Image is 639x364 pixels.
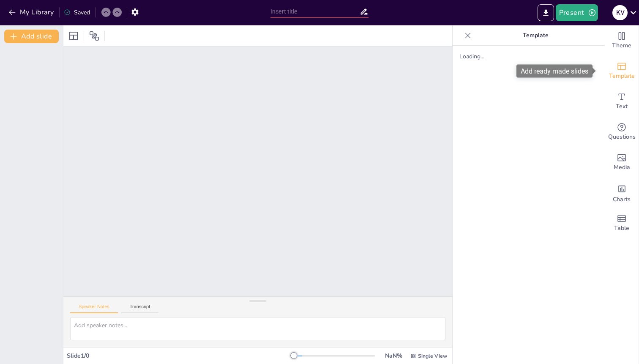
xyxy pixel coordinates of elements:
[70,304,118,313] button: Speaker Notes
[89,31,99,41] span: Position
[608,132,636,142] span: Questions
[614,163,630,172] span: Media
[614,224,629,233] span: Table
[605,117,639,147] div: Get real-time input from your audience
[516,65,593,78] div: Add ready made slides
[605,178,639,208] div: Add charts and graphs
[121,304,159,313] button: Transcript
[538,4,554,21] button: Export to PowerPoint
[459,52,598,60] div: Loading...
[64,8,90,16] div: Saved
[67,29,80,43] div: Layout
[605,208,639,238] div: Add a table
[612,41,631,50] span: Theme
[605,86,639,117] div: Add text boxes
[418,353,447,359] span: Single View
[613,195,631,204] span: Charts
[556,4,598,21] button: Present
[475,25,596,46] p: Template
[4,30,59,43] button: Add slide
[616,102,628,111] span: Text
[67,352,294,360] div: Slide 1 / 0
[605,147,639,178] div: Add images, graphics, shapes or video
[605,56,639,86] div: Add ready made slides
[6,5,57,19] button: My Library
[605,25,639,56] div: Change the overall theme
[612,4,628,21] button: K V
[270,5,360,18] input: Insert title
[609,71,635,81] span: Template
[612,5,628,20] div: K V
[383,352,404,360] div: NaN %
